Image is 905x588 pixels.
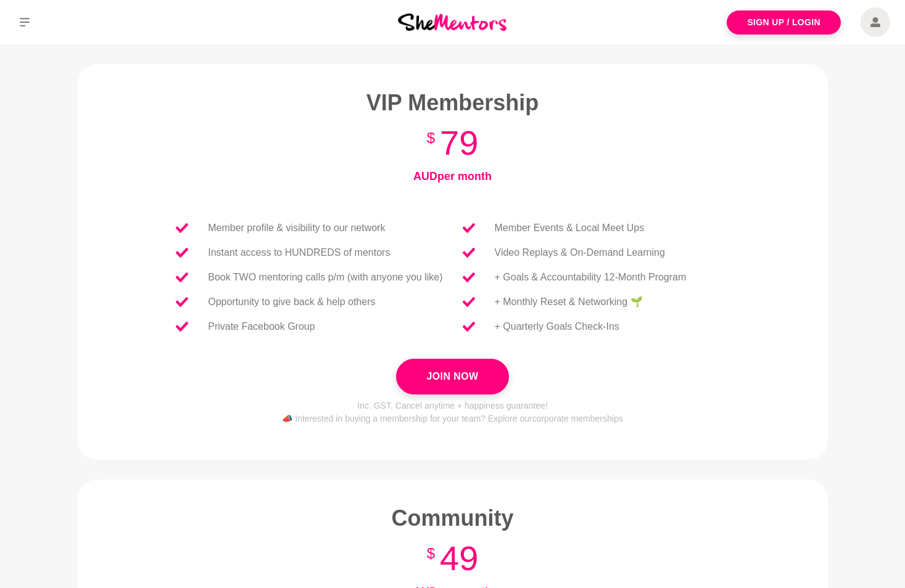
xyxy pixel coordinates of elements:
[495,270,687,285] p: + Goals & Accountability 12-Month Program
[157,412,749,425] p: 📣 Interested in buying a membership for your team? Explore our
[495,221,645,235] p: Member Events & Local Meet Ups
[157,121,749,165] h3: 79
[157,89,749,116] h2: VIP Membership
[157,537,749,580] h3: 49
[208,245,390,260] p: Instant access to HUNDREDS of mentors
[157,399,749,412] p: Inc. GST. Cancel anytime + happiness guarantee!
[495,319,619,334] p: + Quarterly Goals Check-Ins
[532,414,623,423] a: corporate memberships
[157,504,749,532] h2: Community
[157,169,749,184] h4: AUD per month
[495,245,665,260] p: Video Replays & On-Demand Learning
[396,359,508,394] button: Join Now
[208,295,375,309] p: Opportunity to give back & help others
[208,221,385,235] p: Member profile & visibility to our network
[495,295,643,309] p: + Monthly Reset & Networking 🌱
[727,10,841,35] a: Sign Up / Login
[208,319,315,334] p: Private Facebook Group
[208,270,442,285] p: Book TWO mentoring calls p/m (with anyone you like)
[398,14,506,30] img: She Mentors Logo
